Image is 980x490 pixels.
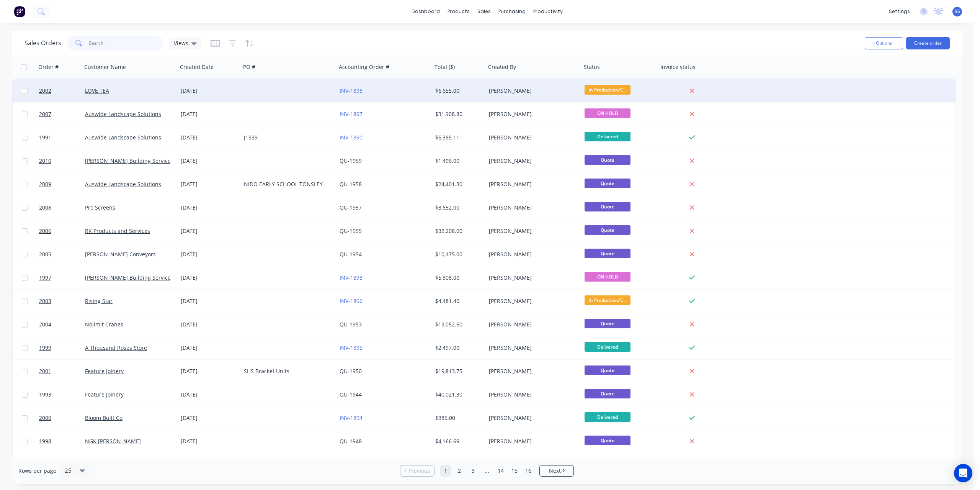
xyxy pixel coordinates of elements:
a: 1995 [39,453,85,476]
a: INV-1890 [340,134,363,141]
a: INV-1897 [340,110,363,118]
div: Created Date [180,63,214,71]
span: Rows per page [18,467,56,475]
span: Quote [585,389,630,398]
div: $10,175.00 [435,251,480,258]
a: [PERSON_NAME] Building Services [85,274,173,281]
a: A Thousand Roses Store [85,344,147,351]
span: Quote [585,249,630,258]
a: QU-1944 [340,391,362,398]
span: Delivered [585,132,630,141]
a: INV-1895 [340,344,363,351]
span: 1991 [39,134,51,141]
span: 2007 [39,110,51,118]
span: Quote [585,179,630,188]
div: [PERSON_NAME] [489,134,574,141]
a: 2010 [39,149,85,172]
div: $32,208.00 [435,227,480,235]
div: [DATE] [181,227,238,235]
div: [DATE] [181,414,238,422]
span: 2000 [39,414,51,422]
span: Delivered [585,342,630,352]
a: QU-1957 [340,204,362,211]
div: J1539 [244,134,329,141]
div: $5,385.11 [435,134,480,141]
div: $5,808.00 [435,274,480,282]
div: [DATE] [181,391,238,398]
div: [DATE] [181,297,238,305]
div: Created By [488,63,516,71]
div: [PERSON_NAME] [489,180,574,188]
div: Invoice status [660,63,696,71]
div: [DATE] [181,157,238,165]
div: $4,166.69 [435,438,480,445]
div: Open Intercom Messenger [954,464,972,482]
a: QU-1959 [340,157,362,164]
span: In Production/C... [585,295,630,305]
div: [PERSON_NAME] [489,204,574,211]
a: QU-1948 [340,438,362,445]
a: 2005 [39,243,85,266]
div: $40,021.30 [435,391,480,398]
div: [PERSON_NAME] [489,391,574,398]
span: Quote [585,225,630,235]
span: In Production/C... [585,85,630,95]
div: [PERSON_NAME] [489,321,574,328]
div: [PERSON_NAME] [489,344,574,352]
div: $19,813.75 [435,367,480,375]
a: 2001 [39,360,85,383]
div: $1,496.00 [435,157,480,165]
span: Views [174,39,188,47]
span: SS [955,8,960,15]
a: 1998 [39,430,85,453]
a: INV-1893 [340,274,363,281]
button: Options [865,37,903,49]
a: QU-1953 [340,321,362,328]
div: [PERSON_NAME] [489,227,574,235]
div: [PERSON_NAME] [489,297,574,305]
div: [DATE] [181,251,238,258]
a: RK Products and Services [85,227,150,234]
a: Auswide Landscape Solutions [85,134,161,141]
div: Status [584,63,600,71]
a: 2008 [39,196,85,219]
a: INV-1898 [340,87,363,94]
div: [PERSON_NAME] [489,438,574,445]
a: INV-1896 [340,297,363,305]
div: [PERSON_NAME] [489,414,574,422]
a: Jump forward [481,465,493,477]
div: $4,481.40 [435,297,480,305]
div: $385.00 [435,414,480,422]
span: 1999 [39,344,51,352]
a: [PERSON_NAME] Building Services [85,157,173,164]
div: $3,652.00 [435,204,480,211]
a: Page 16 [523,465,534,477]
div: [PERSON_NAME] [489,367,574,375]
div: Total ($) [434,63,455,71]
a: dashboard [408,6,444,17]
span: 1998 [39,438,51,445]
a: Nolimit Cranes [85,321,123,328]
div: $24,401.30 [435,180,480,188]
span: Quote [585,436,630,445]
a: 1991 [39,126,85,149]
div: [DATE] [181,180,238,188]
a: Page 15 [509,465,520,477]
span: 2005 [39,251,51,258]
a: 1993 [39,383,85,406]
div: [DATE] [181,367,238,375]
div: [DATE] [181,274,238,282]
div: [PERSON_NAME] [489,157,574,165]
div: PO # [243,63,255,71]
span: Delivered [585,412,630,422]
h1: Sales Orders [24,39,61,47]
span: 2004 [39,321,51,328]
a: LOVE TEA [85,87,109,94]
div: [PERSON_NAME] [489,274,574,282]
a: 2007 [39,103,85,126]
a: NGK [PERSON_NAME] [85,438,141,445]
a: Page 1 is your current page [440,465,451,477]
a: QU-1955 [340,227,362,234]
span: Next [549,467,561,475]
a: [PERSON_NAME] Conveyors [85,251,156,258]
